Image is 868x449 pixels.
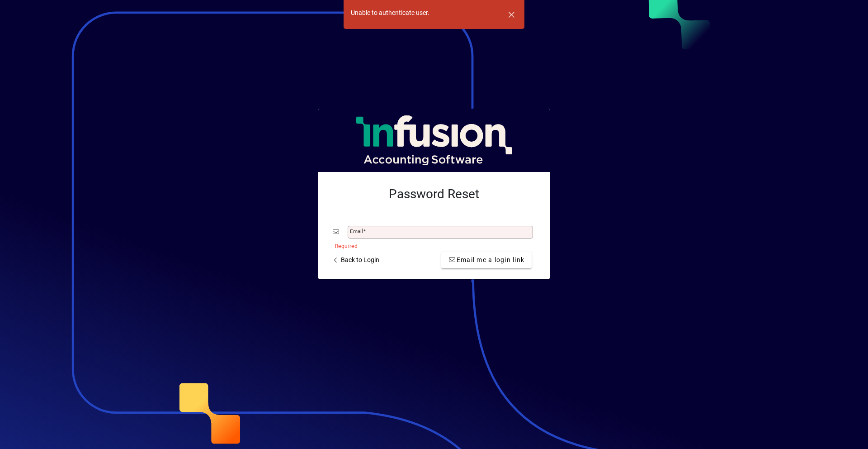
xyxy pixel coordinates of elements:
[351,8,429,18] div: Unable to authenticate user.
[448,255,524,265] span: Email me a login link
[500,4,522,25] button: Dismiss
[333,186,535,202] h2: Password Reset
[441,252,532,268] button: Email me a login link
[329,252,383,268] a: Back to Login
[350,228,363,234] mat-label: Email
[335,241,528,250] mat-error: Required
[333,255,379,265] span: Back to Login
